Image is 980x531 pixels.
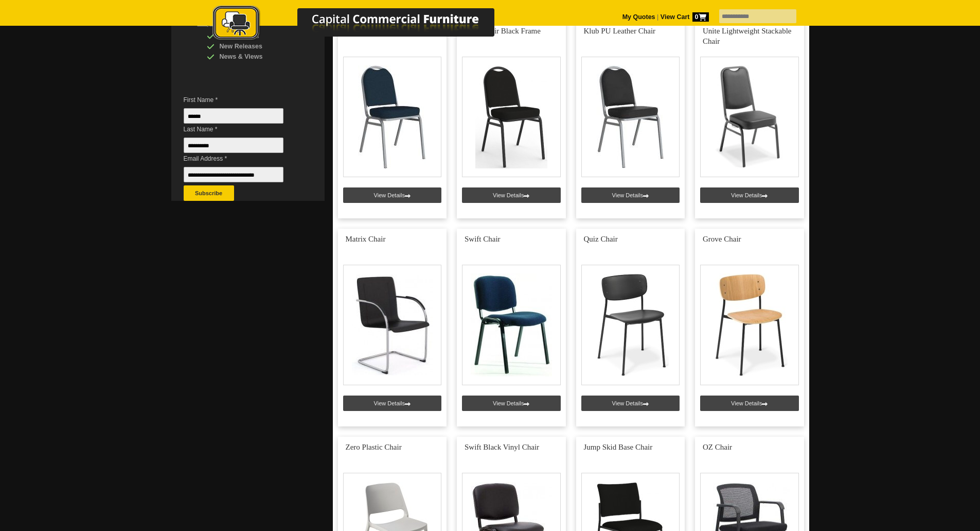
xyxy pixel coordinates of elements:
span: Last Name * [184,124,299,134]
a: View Cart0 [658,13,708,21]
input: First Name * [184,108,283,124]
span: 0 [692,12,709,22]
a: Capital Commercial Furniture Logo [184,5,544,46]
input: Email Address * [184,167,283,182]
img: Capital Commercial Furniture Logo [184,5,544,43]
div: News & Views [207,52,305,62]
span: First Name * [184,95,299,105]
a: My Quotes [622,13,655,21]
span: Email Address * [184,153,299,164]
strong: View Cart [661,13,709,21]
button: Subscribe [184,185,234,201]
input: Last Name * [184,138,283,153]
